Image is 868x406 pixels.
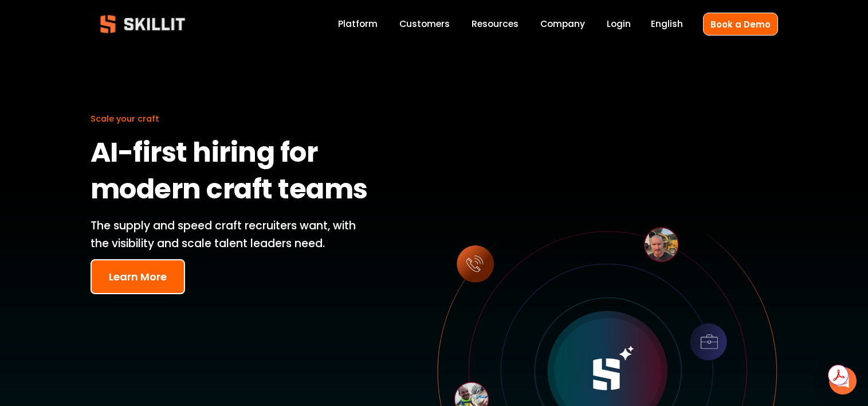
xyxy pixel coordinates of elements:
strong: AI-first hiring for modern craft teams [91,131,368,215]
a: Company [540,17,585,32]
a: Platform [338,17,378,32]
a: Login [607,17,631,32]
button: Learn More [91,259,185,294]
p: The supply and speed craft recruiters want, with the visibility and scale talent leaders need. [91,217,374,252]
img: Skillit [91,7,195,41]
span: English [651,17,683,30]
a: folder dropdown [472,17,519,32]
a: Book a Demo [703,13,778,35]
div: language picker [651,17,683,32]
a: Customers [399,17,450,32]
span: Resources [472,17,519,30]
span: Scale your craft [91,113,159,124]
